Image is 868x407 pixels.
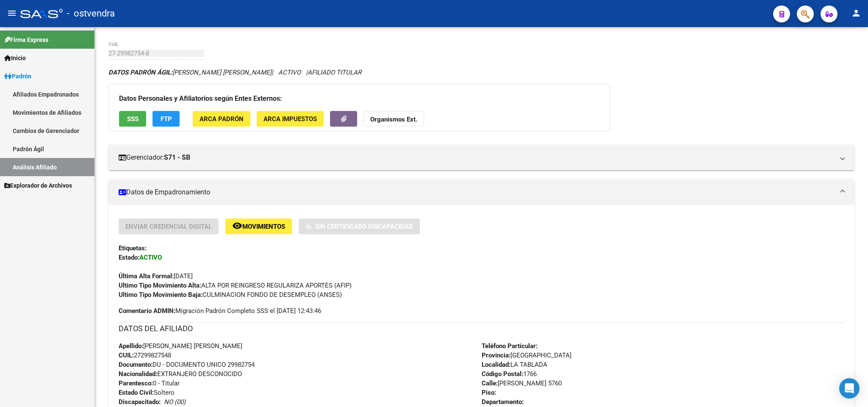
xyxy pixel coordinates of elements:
span: FTP [161,115,172,123]
strong: Estado Civil: [119,389,154,396]
strong: Código Postal: [482,370,523,378]
strong: Etiquetas: [119,244,147,252]
button: ARCA Padrón [193,111,250,127]
div: Open Intercom Messenger [839,378,860,399]
span: Soltero [119,389,175,396]
span: Explorador de Archivos [4,181,72,190]
span: Padrón [4,72,31,81]
strong: Discapacitado: [119,398,161,406]
span: 0 - Titular [119,379,180,387]
strong: Teléfono Particular: [482,342,538,350]
span: [DATE] [119,272,193,280]
button: FTP [153,111,180,127]
strong: CUIL: [119,352,134,359]
span: [PERSON_NAME] [PERSON_NAME] [108,69,272,76]
strong: Piso: [482,389,496,396]
button: Organismos Ext. [363,111,424,127]
button: ARCA Impuestos [257,111,324,127]
mat-icon: menu [7,8,17,18]
mat-panel-title: Datos de Empadronamiento [119,188,834,197]
strong: ACTIVO [139,254,162,261]
span: AFILIADO TITULAR [308,69,361,76]
strong: Estado: [119,254,139,261]
strong: DATOS PADRÓN ÁGIL: [108,69,172,76]
strong: Parentesco: [119,379,153,387]
mat-expansion-panel-header: Gerenciador:S71 - SB [108,145,854,170]
strong: Ultimo Tipo Movimiento Alta: [119,282,201,289]
strong: Calle: [482,379,498,387]
span: Movimientos [242,223,285,230]
button: Enviar Credencial Digital [119,219,219,234]
button: Sin Certificado Discapacidad [299,219,420,234]
strong: Departamento: [482,398,524,406]
strong: Localidad: [482,361,510,368]
span: [PERSON_NAME] [PERSON_NAME] [119,342,242,350]
mat-expansion-panel-header: Datos de Empadronamiento [108,180,854,205]
h3: DATOS DEL AFILIADO [119,323,844,335]
i: | ACTIVO | [108,69,361,76]
span: Enviar Credencial Digital [125,223,212,230]
span: 1766 [482,370,537,378]
strong: Provincia: [482,352,510,359]
strong: S71 - SB [164,153,190,162]
strong: Última Alta Formal: [119,272,174,280]
span: SSS [127,115,139,123]
span: Sin Certificado Discapacidad [315,223,413,230]
h3: Datos Personales y Afiliatorios según Entes Externos: [119,93,600,105]
span: Firma Express [4,35,48,44]
button: Movimientos [225,219,292,234]
span: [PERSON_NAME] 5760 [482,379,562,387]
i: NO (00) [164,398,186,406]
span: [GEOGRAPHIC_DATA] [482,352,571,359]
strong: Organismos Ext. [370,116,417,123]
span: ARCA Padrón [200,115,244,123]
span: LA TABLADA [482,361,547,368]
mat-icon: remove_red_eye [232,221,242,231]
strong: Ultimo Tipo Movimiento Baja: [119,291,202,299]
span: CULMINACION FONDO DE DESEMPLEO (ANSES) [119,291,342,299]
mat-icon: person [851,8,861,18]
span: ARCA Impuestos [263,115,317,123]
span: EXTRANJERO DESCONOCIDO [119,370,242,378]
span: ALTA POR REINGRESO REGULARIZA APORTES (AFIP) [119,282,352,289]
span: DU - DOCUMENTO UNICO 29982754 [119,361,255,368]
span: 27299827548 [119,352,171,359]
strong: Nacionalidad: [119,370,157,378]
mat-panel-title: Gerenciador: [119,153,834,162]
span: - ostvendra [67,4,115,23]
strong: Apellido: [119,342,143,350]
span: Inicio [4,53,26,63]
strong: Documento: [119,361,153,368]
button: SSS [119,111,146,127]
strong: Comentario ADMIN: [119,307,175,315]
span: Migración Padrón Completo SSS el [DATE] 12:43:46 [119,306,321,316]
